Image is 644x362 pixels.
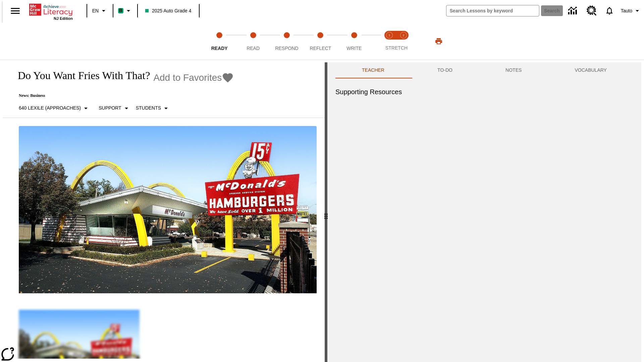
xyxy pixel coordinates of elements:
div: Instructional Panel Tabs [335,62,633,78]
button: Read step 2 of 5 [233,23,272,60]
button: Respond step 3 of 5 [267,23,306,60]
span: NJ Edition [54,16,73,20]
button: Open side menu [5,1,25,21]
button: Add to Favorites - Do You Want Fries With That? [153,72,234,83]
p: 640 Lexile (Approaches) [19,105,81,112]
div: activity [327,62,641,362]
p: Students [136,105,161,112]
span: Ready [211,46,228,51]
button: Select Lexile, 640 Lexile (Approaches) [16,102,93,114]
button: NOTES [479,62,548,78]
span: Tauto [621,7,632,14]
span: Read [247,46,260,51]
span: 2025 Auto Grade 4 [145,7,192,14]
button: Teacher [335,62,411,78]
button: Write step 5 of 5 [335,23,374,60]
div: Home [29,2,73,20]
text: 2 [402,34,404,37]
div: reading [3,62,325,359]
button: Select Student [133,102,173,114]
h6: Supporting Resources [335,86,633,97]
div: Press Enter or Spacebar and then press right and left arrow keys to move the slider [325,62,327,362]
img: One of the first McDonald's stores, with the iconic red sign and golden arches. [19,126,317,294]
button: Profile/Settings [618,5,644,17]
button: VOCABULARY [548,62,633,78]
span: Add to Favorites [153,72,222,83]
button: Boost Class color is mint green. Change class color [115,5,135,17]
h1: Do You Want Fries With That? [11,69,150,82]
p: News: Business [11,93,234,98]
button: Stretch Read step 1 of 2 [380,23,399,60]
input: search field [446,5,539,16]
span: B [119,6,122,15]
button: Reflect step 4 of 5 [301,23,340,60]
a: Notifications [601,2,618,19]
text: 1 [388,34,390,37]
span: EN [92,7,99,14]
span: Write [346,46,362,51]
button: Ready step 1 of 5 [200,23,239,60]
button: Stretch Respond step 2 of 2 [394,23,413,60]
a: Resource Center, Will open in new tab [583,2,601,20]
button: TO-DO [411,62,479,78]
button: Language: EN, Select a language [89,5,111,17]
p: Support [99,105,121,112]
button: Scaffolds, Support [96,102,133,114]
span: Reflect [310,46,331,51]
button: Print [428,35,449,47]
a: Data Center [564,2,583,20]
span: Respond [275,46,298,51]
span: STRETCH [385,45,408,51]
